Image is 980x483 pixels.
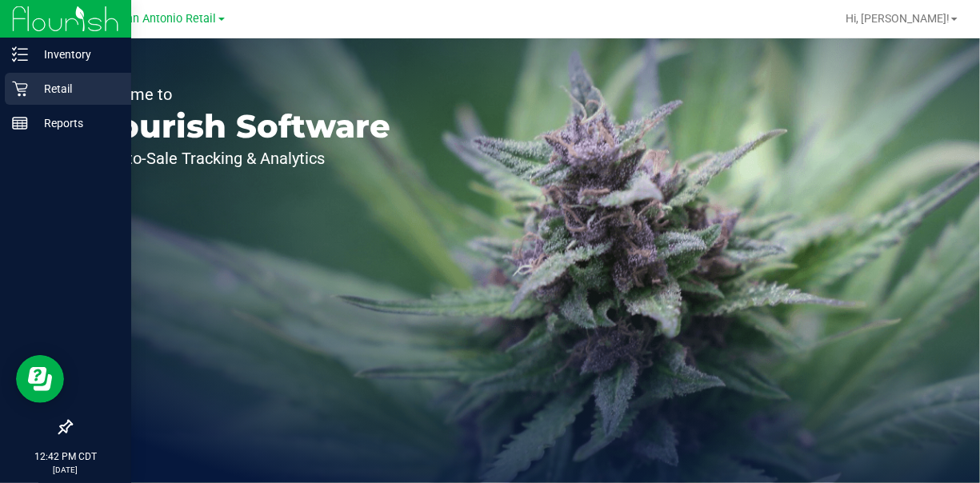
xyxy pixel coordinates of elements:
p: Flourish Software [86,110,390,142]
span: Hi, [PERSON_NAME]! [846,12,950,25]
inline-svg: Reports [12,115,28,131]
p: Welcome to [86,86,390,102]
p: [DATE] [7,464,124,476]
inline-svg: Retail [12,81,28,97]
p: 12:42 PM CDT [7,449,124,464]
p: Retail [28,79,124,98]
inline-svg: Inventory [12,46,28,62]
p: Reports [28,114,124,133]
p: Inventory [28,45,124,64]
iframe: Resource center [16,355,64,403]
p: Seed-to-Sale Tracking & Analytics [86,150,390,166]
span: TX San Antonio Retail [102,12,217,26]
